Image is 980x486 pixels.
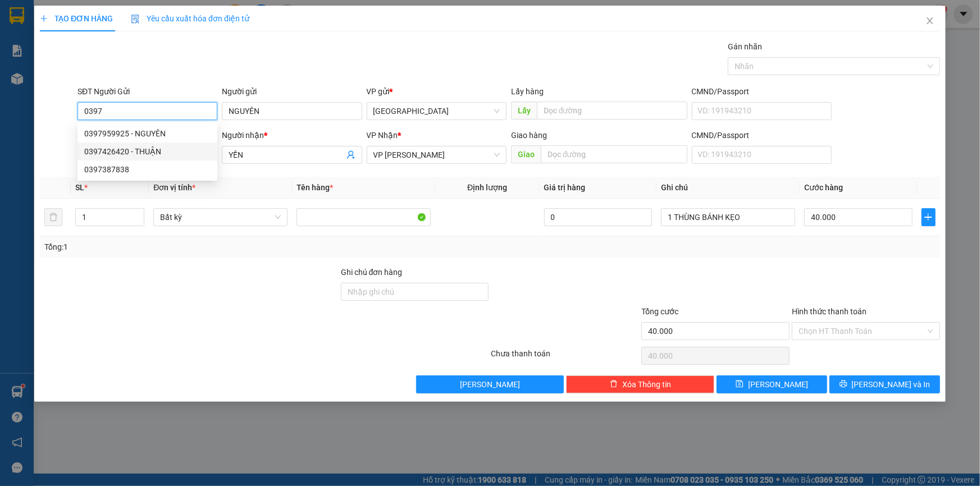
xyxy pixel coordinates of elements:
div: CMND/Passport [692,129,832,141]
div: Người gửi [222,85,362,98]
th: Ghi chú [657,177,800,199]
span: environment [65,27,74,36]
div: Người nhận [222,129,362,141]
button: deleteXóa Thông tin [566,375,714,393]
span: Sài Gòn [373,103,500,120]
div: 0397426420 - THUẬN [78,143,217,161]
span: close [926,16,935,25]
input: Ghi Chú [661,208,795,226]
span: Giá trị hàng [544,183,586,192]
div: 0397959925 - NGUYÊN [78,125,217,143]
span: [PERSON_NAME] [460,378,520,391]
span: [PERSON_NAME] [748,378,808,391]
div: Tổng: 1 [44,241,379,253]
span: Tên hàng [297,183,333,192]
span: phone [65,41,74,50]
span: Bất kỳ [160,209,281,226]
div: VP gửi [367,85,507,98]
span: delete [610,380,618,389]
input: VD: Bàn, Ghế [297,208,431,226]
span: Xóa Thông tin [622,378,671,391]
span: TẠO ĐƠN HÀNG [40,14,113,23]
label: Gán nhãn [728,42,762,51]
span: SL [75,183,84,192]
div: SĐT Người Gửi [78,85,217,98]
span: user-add [347,150,355,159]
div: CMND/Passport [692,85,832,98]
button: Close [914,6,946,37]
span: Cước hàng [804,183,843,192]
input: Dọc đường [537,102,687,120]
span: Giao hàng [511,131,547,140]
span: [PERSON_NAME] và In [852,378,931,391]
label: Hình thức thanh toán [792,307,867,316]
span: Đơn vị tính [153,183,195,192]
li: 01 [PERSON_NAME] [5,25,214,39]
button: [PERSON_NAME] [416,375,564,393]
button: printer[PERSON_NAME] và In [829,375,940,393]
li: 02523854854 [5,39,214,53]
span: Tổng cước [641,307,678,316]
div: 0397387838 [78,161,217,178]
span: save [736,380,744,389]
span: plus [40,15,48,22]
span: Lấy hàng [511,87,544,96]
span: printer [840,380,847,389]
span: Yêu cầu xuất hóa đơn điện tử [131,14,249,23]
b: GỬI : [GEOGRAPHIC_DATA] [5,70,195,89]
img: logo.jpg [5,5,61,61]
span: Giao [511,145,541,163]
div: Chưa thanh toán [490,347,641,367]
span: plus [922,213,935,222]
label: Ghi chú đơn hàng [341,268,403,277]
input: Dọc đường [541,145,687,163]
input: Ghi chú đơn hàng [341,283,489,301]
b: [PERSON_NAME] [65,7,159,21]
img: icon [131,15,140,24]
input: 0 [544,208,653,226]
div: 0397387838 [84,163,211,176]
button: save[PERSON_NAME] [717,375,827,393]
span: VP Chí Công [373,146,500,163]
div: 0397959925 - NGUYÊN [84,127,211,140]
span: VP Nhận [367,131,398,140]
span: Lấy [511,102,537,120]
div: 0397426420 - THUẬN [84,145,211,158]
button: delete [44,208,62,226]
span: Định lượng [467,183,507,192]
button: plus [922,208,936,226]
